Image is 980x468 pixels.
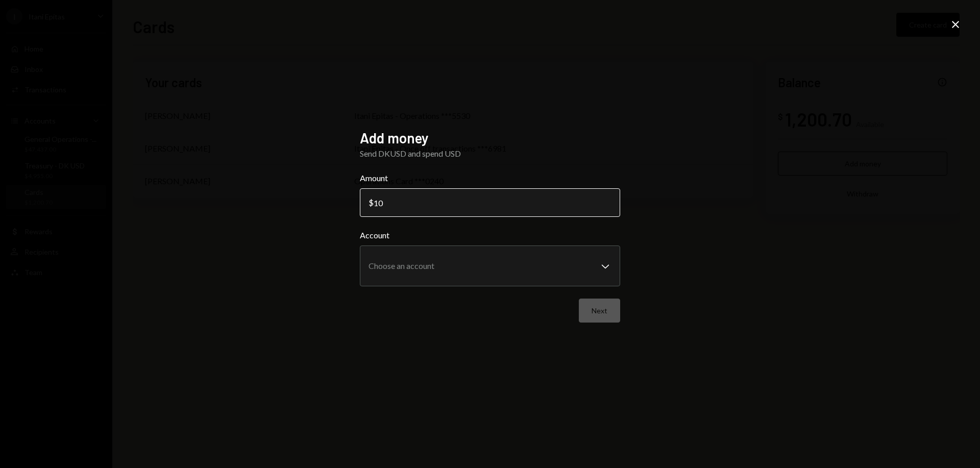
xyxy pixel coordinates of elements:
[360,229,620,241] label: Account
[360,128,620,148] h2: Add money
[360,172,620,184] label: Amount
[360,147,620,160] div: Send DKUSD and spend USD
[360,188,620,217] input: 0.00
[369,198,374,207] div: $
[360,245,620,286] button: Account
